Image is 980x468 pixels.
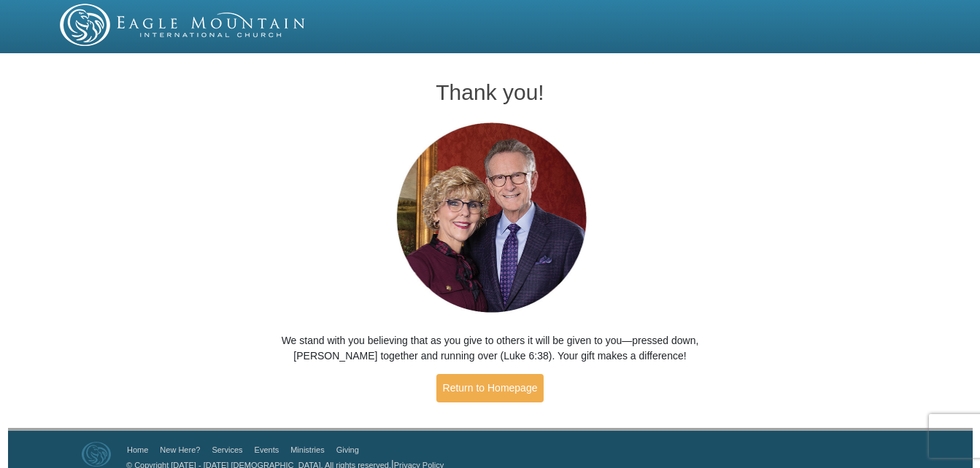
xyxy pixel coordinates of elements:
[127,445,148,454] a: Home
[255,445,279,454] a: Events
[290,445,324,454] a: Ministries
[252,80,728,104] h1: Thank you!
[60,4,306,46] img: EMIC
[252,333,728,364] p: We stand with you believing that as you give to others it will be given to you—pressed down, [PER...
[212,445,242,454] a: Services
[160,445,200,454] a: New Here?
[336,445,359,454] a: Giving
[382,118,598,319] img: Pastors George and Terri Pearsons
[82,442,111,467] img: Eagle Mountain International Church
[436,374,544,402] a: Return to Homepage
